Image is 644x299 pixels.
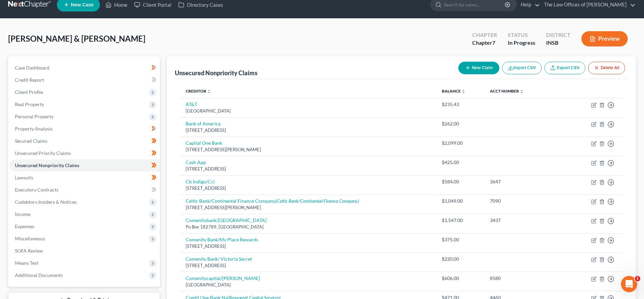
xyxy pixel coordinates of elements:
[442,256,479,262] div: $220.00
[442,236,479,243] div: $375.00
[186,198,359,204] a: Celtic Bank/Continental Finance Company(Celtic Bank/Continental Finance Company)
[588,62,625,74] button: Delete All
[520,89,524,94] i: unfold_more
[15,114,54,119] span: Personal Property
[621,276,637,292] iframe: Intercom live chat
[186,127,431,134] div: [STREET_ADDRESS]
[175,69,257,77] div: Unsecured Nonpriority Claims
[186,243,431,250] div: [STREET_ADDRESS]
[15,199,77,205] span: Codebtors Insiders & Notices
[502,62,542,74] button: Import CSV
[8,34,145,43] span: [PERSON_NAME] & [PERSON_NAME]
[9,62,160,74] a: Case Dashboard
[472,31,497,39] div: Chapter
[15,260,38,266] span: Means Test
[635,276,640,281] span: 1
[9,135,160,147] a: Secured Claims
[442,178,479,185] div: $584.00
[71,2,94,7] span: New Case
[186,179,215,184] a: Cb Indigo/Cci
[275,198,359,204] i: (Celtic Bank/Continental Finance Company)
[15,126,53,132] span: Property Analysis
[442,120,479,127] div: $262.00
[442,101,479,108] div: $235.43
[9,147,160,159] a: Unsecured Priority Claims
[15,150,71,156] span: Unsecured Priority Claims
[458,62,499,74] button: New Claim
[442,198,479,204] div: $1,049.00
[508,31,535,39] div: Status
[15,138,47,144] span: Secured Claims
[15,248,43,254] span: SOFA Review
[461,89,465,94] i: unfold_more
[186,262,431,269] div: [STREET_ADDRESS]
[490,88,524,94] a: Acct Number unfold_more
[9,172,160,184] a: Lawsuits
[15,77,44,83] span: Credit Report
[15,211,30,217] span: Income
[544,62,585,74] a: Export CSV
[15,272,63,278] span: Additional Documents
[186,256,252,262] a: Comenity Bank/ Victoria Secret
[186,159,206,165] a: Cash App
[9,245,160,257] a: SOFA Review
[490,178,566,185] div: 3647
[186,237,258,242] a: Comenity Bank/My Place Rewards
[186,275,260,281] a: Comenitycapital/[PERSON_NAME]
[490,217,566,224] div: 3437
[207,89,211,94] i: unfold_more
[186,204,431,211] div: [STREET_ADDRESS][PERSON_NAME]
[186,140,222,146] a: Capital One Bank
[186,121,221,126] a: Bank of America
[15,187,58,193] span: Executory Contracts
[186,224,431,230] div: Po Box 182789, [GEOGRAPHIC_DATA]
[186,88,211,94] a: Creditor unfold_more
[442,140,479,146] div: $2,099.00
[9,123,160,135] a: Property Analysis
[186,101,197,107] a: AT&T
[15,89,43,95] span: Client Profile
[442,217,479,224] div: $1,547.00
[442,275,479,282] div: $606.00
[186,146,431,153] div: [STREET_ADDRESS][PERSON_NAME]
[492,39,495,46] span: 7
[186,217,267,223] a: Comenitybank/[GEOGRAPHIC_DATA]
[186,108,431,114] div: [GEOGRAPHIC_DATA]
[9,184,160,196] a: Executory Contracts
[581,31,628,46] button: Preview
[442,159,479,166] div: $425.00
[186,185,431,192] div: [STREET_ADDRESS]
[186,166,431,172] div: [STREET_ADDRESS]
[472,39,497,47] div: Chapter
[15,101,44,107] span: Real Property
[186,282,431,288] div: [GEOGRAPHIC_DATA]
[15,223,34,229] span: Expenses
[9,159,160,172] a: Unsecured Nonpriority Claims
[546,39,570,47] div: INSB
[15,65,49,71] span: Case Dashboard
[9,74,160,86] a: Credit Report
[490,275,566,282] div: 8580
[442,88,465,94] a: Balance unfold_more
[508,39,535,47] div: In Progress
[490,198,566,204] div: 7090
[15,236,45,241] span: Miscellaneous
[546,31,570,39] div: District
[15,175,33,180] span: Lawsuits
[15,162,79,168] span: Unsecured Nonpriority Claims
